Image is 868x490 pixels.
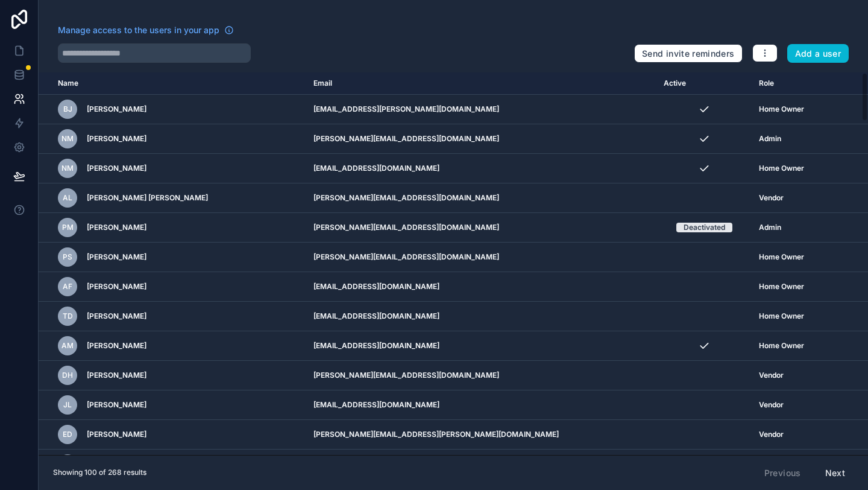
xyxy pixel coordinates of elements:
[306,124,656,154] td: [PERSON_NAME][EMAIL_ADDRESS][DOMAIN_NAME]
[787,44,849,63] button: Add a user
[87,282,146,291] span: [PERSON_NAME]
[759,134,781,144] span: Admin
[63,282,72,291] span: AF
[58,24,219,36] span: Manage access to the users in your app
[306,72,656,95] th: Email
[58,24,234,36] a: Manage access to the users in your app
[306,213,656,243] td: [PERSON_NAME][EMAIL_ADDRESS][DOMAIN_NAME]
[752,72,832,95] th: Role
[87,400,146,410] span: [PERSON_NAME]
[39,72,868,455] div: scrollable content
[759,341,804,351] span: Home Owner
[817,463,854,483] button: Next
[759,371,784,380] span: Vendor
[87,371,146,380] span: [PERSON_NAME]
[306,420,656,450] td: [PERSON_NAME][EMAIL_ADDRESS][PERSON_NAME][DOMAIN_NAME]
[759,193,784,203] span: Vendor
[63,104,72,114] span: BJ
[306,183,656,213] td: [PERSON_NAME][EMAIL_ADDRESS][DOMAIN_NAME]
[306,331,656,361] td: [EMAIL_ADDRESS][DOMAIN_NAME]
[87,341,146,351] span: [PERSON_NAME]
[87,164,146,173] span: [PERSON_NAME]
[759,282,804,291] span: Home Owner
[684,223,725,232] div: Deactivated
[87,104,146,114] span: [PERSON_NAME]
[306,272,656,302] td: [EMAIL_ADDRESS][DOMAIN_NAME]
[62,223,74,232] span: PM
[306,390,656,420] td: [EMAIL_ADDRESS][DOMAIN_NAME]
[306,302,656,331] td: [EMAIL_ADDRESS][DOMAIN_NAME]
[759,311,804,321] span: Home Owner
[39,72,306,95] th: Name
[306,95,656,124] td: [EMAIL_ADDRESS][PERSON_NAME][DOMAIN_NAME]
[634,44,742,63] button: Send invite reminders
[63,252,72,262] span: PS
[87,134,146,144] span: [PERSON_NAME]
[306,243,656,272] td: [PERSON_NAME][EMAIL_ADDRESS][DOMAIN_NAME]
[759,164,804,173] span: Home Owner
[656,72,752,95] th: Active
[61,134,74,144] span: NM
[306,361,656,390] td: [PERSON_NAME][EMAIL_ADDRESS][DOMAIN_NAME]
[63,311,73,321] span: TD
[87,311,146,321] span: [PERSON_NAME]
[61,341,74,351] span: AM
[87,223,146,232] span: [PERSON_NAME]
[306,154,656,183] td: [EMAIL_ADDRESS][DOMAIN_NAME]
[87,193,208,203] span: [PERSON_NAME] [PERSON_NAME]
[759,400,784,410] span: Vendor
[306,450,656,479] td: [EMAIL_ADDRESS][DOMAIN_NAME]
[759,252,804,262] span: Home Owner
[63,400,72,410] span: JL
[759,223,781,232] span: Admin
[53,468,146,477] span: Showing 100 of 268 results
[759,430,784,439] span: Vendor
[63,193,72,203] span: AL
[87,252,146,262] span: [PERSON_NAME]
[62,371,73,380] span: DH
[63,430,72,439] span: ED
[759,104,804,114] span: Home Owner
[87,430,146,439] span: [PERSON_NAME]
[61,164,74,173] span: NM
